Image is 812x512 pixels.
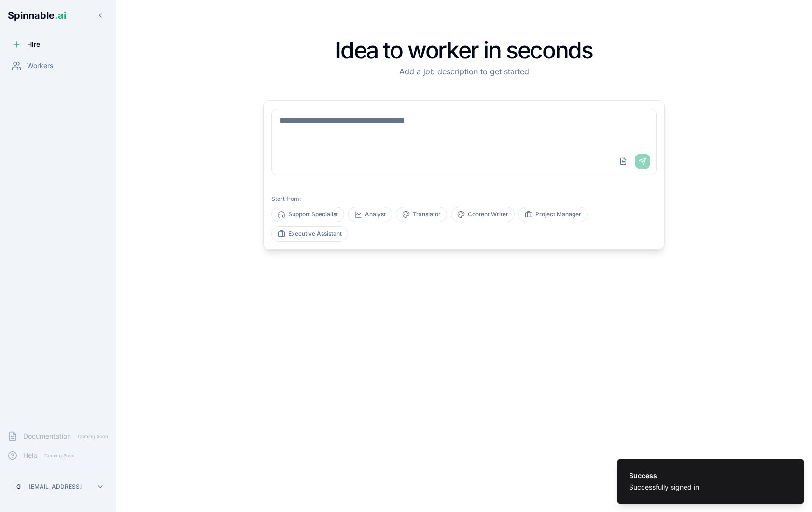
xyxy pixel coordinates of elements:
button: Content Writer [451,207,515,222]
p: [EMAIL_ADDRESS] [29,483,82,491]
h1: Idea to worker in seconds [263,39,665,62]
span: Spinnable [8,10,66,21]
button: Analyst [348,207,392,222]
span: Help [23,451,38,460]
button: Executive Assistant [271,226,348,242]
span: Coming Soon [75,432,111,441]
button: Translator [396,207,447,222]
span: Documentation [23,431,71,441]
button: Support Specialist [271,207,344,222]
span: .ai [55,10,66,21]
button: G[EMAIL_ADDRESS] [8,477,108,497]
span: Coming Soon [42,451,78,460]
span: Hire [27,40,40,49]
div: Success [629,471,699,481]
div: Successfully signed in [629,483,699,492]
span: Workers [27,61,53,71]
p: Add a job description to get started [263,66,665,77]
p: Start from: [271,195,657,203]
button: Project Manager [518,207,588,222]
span: G [16,483,21,491]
